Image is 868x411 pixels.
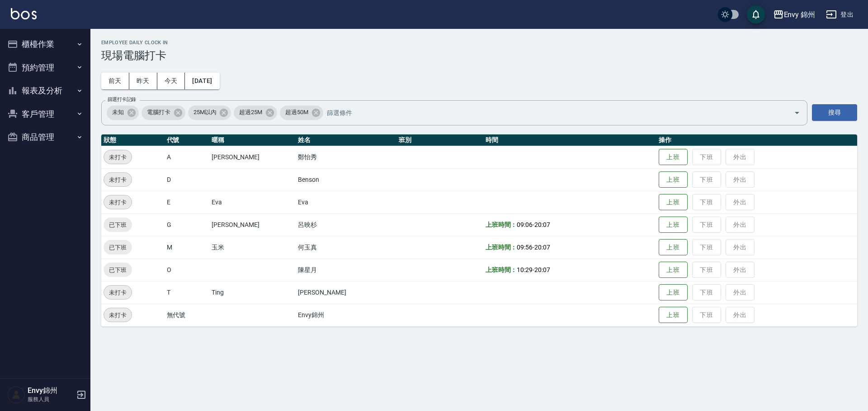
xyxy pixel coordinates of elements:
[296,134,396,146] th: 姓名
[101,49,857,62] h3: 現場電腦打卡
[534,221,550,228] span: 20:07
[280,108,314,117] span: 超過50M
[142,106,185,120] div: 電腦打卡
[104,288,132,297] span: 未打卡
[4,125,87,149] button: 商品管理
[483,236,656,259] td: -
[483,213,656,236] td: -
[659,239,688,256] button: 上班
[165,259,209,281] td: O
[165,146,209,168] td: A
[296,191,396,213] td: Eva
[296,304,396,326] td: Envy錦州
[101,73,129,89] button: 前天
[296,281,396,304] td: [PERSON_NAME]
[517,221,533,228] span: 09:06
[534,266,550,273] span: 20:07
[822,6,857,23] button: 登出
[209,191,296,213] td: Eva
[234,106,277,120] div: 超過25M
[812,104,857,121] button: 搜尋
[296,168,396,191] td: Benson
[486,266,517,273] b: 上班時間：
[517,266,533,273] span: 10:29
[165,281,209,304] td: T
[188,108,222,117] span: 25M以內
[4,32,87,56] button: 櫃檯作業
[534,244,550,251] span: 20:07
[784,9,816,20] div: Envy 錦州
[104,310,132,320] span: 未打卡
[234,108,268,117] span: 超過25M
[659,262,688,278] button: 上班
[209,134,296,146] th: 暱稱
[486,244,517,251] b: 上班時間：
[483,134,656,146] th: 時間
[7,386,25,404] img: Person
[11,8,37,19] img: Logo
[790,106,804,120] button: Open
[165,304,209,326] td: 無代號
[4,79,87,102] button: 報表及分析
[28,386,74,395] h5: Envy錦州
[165,191,209,213] td: E
[659,194,688,211] button: 上班
[209,146,296,168] td: [PERSON_NAME]
[4,56,87,79] button: 預約管理
[142,108,176,117] span: 電腦打卡
[107,108,129,117] span: 未知
[108,96,136,103] label: 篩選打卡記錄
[483,259,656,281] td: -
[769,5,819,24] button: Envy 錦州
[165,213,209,236] td: G
[28,395,74,403] p: 服務人員
[165,236,209,259] td: M
[185,73,219,89] button: [DATE]
[101,134,165,146] th: 狀態
[188,106,231,120] div: 25M以內
[104,198,132,207] span: 未打卡
[296,213,396,236] td: 呂映杉
[517,244,533,251] span: 09:56
[325,105,778,120] input: 篩選條件
[659,149,688,166] button: 上班
[107,106,139,120] div: 未知
[104,243,132,252] span: 已下班
[165,134,209,146] th: 代號
[104,175,132,185] span: 未打卡
[209,281,296,304] td: Ting
[747,5,765,23] button: save
[209,236,296,259] td: 玉米
[157,73,185,89] button: 今天
[656,134,857,146] th: 操作
[104,152,132,162] span: 未打卡
[104,265,132,275] span: 已下班
[296,259,396,281] td: 陳星月
[659,307,688,323] button: 上班
[659,217,688,233] button: 上班
[129,73,157,89] button: 昨天
[104,220,132,230] span: 已下班
[4,102,87,126] button: 客戶管理
[296,236,396,259] td: 何玉真
[659,171,688,188] button: 上班
[165,168,209,191] td: D
[280,106,323,120] div: 超過50M
[396,134,483,146] th: 班別
[209,213,296,236] td: [PERSON_NAME]
[101,40,857,46] h2: Employee Daily Clock In
[659,284,688,301] button: 上班
[296,146,396,168] td: 鄭怡秀
[486,221,517,228] b: 上班時間：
